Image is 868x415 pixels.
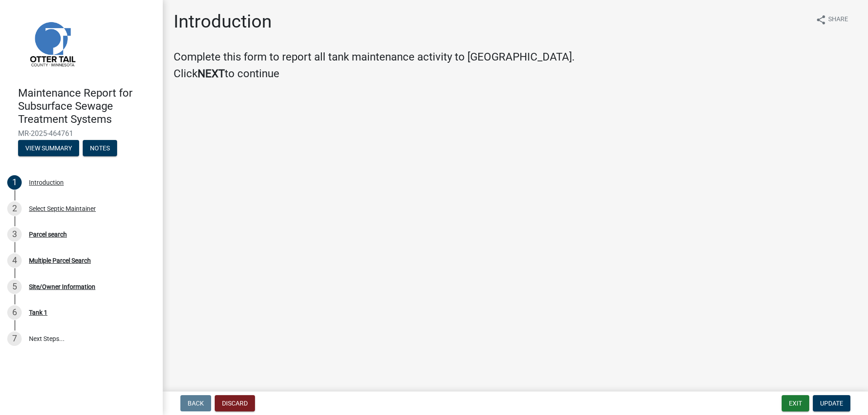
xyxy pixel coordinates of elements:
[83,145,117,153] wm-modal-confirm: Notes
[174,67,857,80] h4: Click to continue
[215,395,255,411] button: Discard
[7,253,22,268] div: 4
[18,140,79,156] button: View Summary
[7,227,22,242] div: 3
[18,9,86,77] img: Otter Tail County, Minnesota
[29,284,95,290] div: Site/Owner Information
[782,395,809,411] button: Exit
[174,11,272,33] h1: Introduction
[198,67,225,80] strong: NEXT
[7,175,22,190] div: 1
[29,231,67,238] div: Parcel search
[174,51,857,64] h4: Complete this form to report all tank maintenance activity to [GEOGRAPHIC_DATA].
[820,400,843,407] span: Update
[7,305,22,320] div: 6
[83,140,117,156] button: Notes
[7,331,22,346] div: 7
[7,201,22,216] div: 2
[828,14,848,25] span: Share
[29,257,91,264] div: Multiple Parcel Search
[18,129,145,138] span: MR-2025-464761
[180,395,211,411] button: Back
[18,145,79,153] wm-modal-confirm: Summary
[816,14,826,25] i: share
[29,179,64,186] div: Introduction
[29,309,47,316] div: Tank 1
[808,11,855,28] button: shareShare
[18,87,156,126] h4: Maintenance Report for Subsurface Sewage Treatment Systems
[188,400,204,407] span: Back
[29,205,96,212] div: Select Septic Maintainer
[813,395,850,411] button: Update
[7,280,22,294] div: 5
